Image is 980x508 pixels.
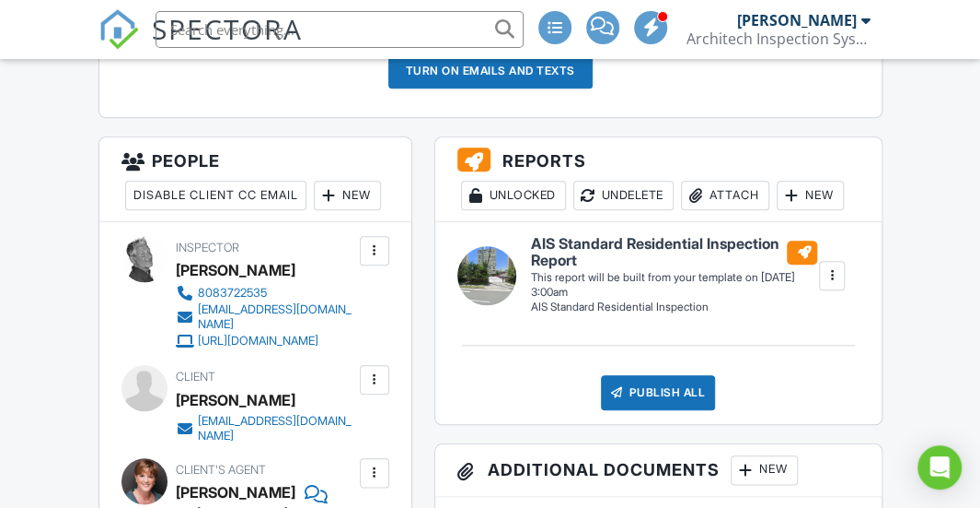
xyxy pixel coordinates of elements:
[777,181,844,210] div: New
[573,181,674,210] div: Undelete
[99,137,411,222] h3: People
[314,181,381,210] div: New
[176,386,295,414] div: [PERSON_NAME]
[176,284,355,302] a: 8083722535
[681,181,769,210] div: Attach
[176,478,295,506] a: [PERSON_NAME]
[98,9,139,50] img: The Best Home Inspection Software - Spectora
[435,137,882,222] h3: Reports
[98,25,303,64] a: SPECTORA
[388,53,593,89] button: Turn on emails and texts
[198,334,318,349] div: [URL][DOMAIN_NAME]
[176,414,355,443] a: [EMAIL_ADDRESS][DOMAIN_NAME]
[176,332,355,350] a: [URL][DOMAIN_NAME]
[198,414,355,443] div: [EMAIL_ADDRESS][DOMAIN_NAME]
[198,302,355,332] div: [EMAIL_ADDRESS][DOMAIN_NAME]
[917,445,962,490] div: Open Intercom Messenger
[531,270,818,300] div: This report will be built from your template on [DATE] 3:00am
[435,444,882,497] h3: Additional Documents
[198,286,267,301] div: 8083722535
[737,11,857,30] div: [PERSON_NAME]
[176,302,355,332] a: [EMAIL_ADDRESS][DOMAIN_NAME]
[461,181,566,210] div: Unlocked
[731,455,798,485] div: New
[176,241,239,254] span: Inspector
[531,236,818,268] h6: AIS Standard Residential Inspection Report
[686,30,870,48] div: Architech Inspection Systems, Inc
[531,300,818,315] div: AIS Standard Residential Inspection
[176,370,215,384] span: Client
[125,181,306,210] div: Disable Client CC Email
[176,463,266,477] span: Client's Agent
[176,256,295,284] div: [PERSON_NAME]
[601,375,716,410] div: Publish All
[156,11,524,48] input: Search everything...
